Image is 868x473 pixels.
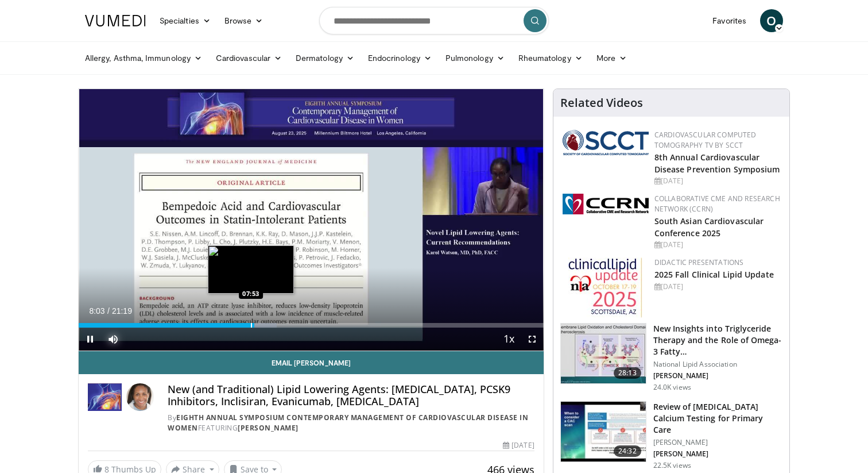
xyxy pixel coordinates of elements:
p: National Lipid Association [653,360,782,369]
a: Allergy, Asthma, Immunology [78,47,209,70]
a: 8th Annual Cardiovascular Disease Prevention Symposium [654,152,780,175]
div: [DATE] [654,176,780,186]
p: 22.5K views [653,461,691,470]
h3: New Insights into Triglyceride Therapy and the Role of Omega-3 Fatty… [653,323,782,357]
button: Fullscreen [521,328,544,351]
a: Specialties [153,9,218,32]
img: a04ee3ba-8487-4636-b0fb-5e8d268f3737.png.150x105_q85_autocrop_double_scale_upscale_version-0.2.png [563,194,649,214]
a: O [760,9,783,32]
div: By FEATURING [168,413,534,433]
a: Endocrinology [361,47,439,70]
img: 45ea033d-f728-4586-a1ce-38957b05c09e.150x105_q85_crop-smart_upscale.jpg [561,324,646,383]
span: 28:13 [614,367,641,379]
h4: New (and Traditional) Lipid Lowering Agents: [MEDICAL_DATA], PCSK9 Inhibitors, Inclisiran, Evanic... [168,383,534,408]
button: Playback Rate [498,328,521,351]
p: 24.0K views [653,383,691,392]
img: VuMedi Logo [85,15,146,26]
a: More [590,47,634,70]
div: [DATE] [654,240,780,250]
a: Favorites [706,9,753,32]
img: image.jpeg [208,245,294,294]
span: 21:19 [112,306,132,316]
a: [PERSON_NAME] [238,423,299,433]
a: Pulmonology [439,47,511,70]
img: Avatar [126,383,154,411]
a: Cardiovascular [209,47,289,70]
button: Pause [79,328,102,351]
span: / [107,306,110,316]
a: 2025 Fall Clinical Lipid Update [654,269,774,280]
img: d65bce67-f81a-47c5-b47d-7b8806b59ca8.jpg.150x105_q85_autocrop_double_scale_upscale_version-0.2.jpg [568,257,642,318]
a: Collaborative CME and Research Network (CCRN) [654,194,780,214]
h4: Related Videos [560,96,643,110]
div: Didactic Presentations [654,257,780,268]
a: Rheumatology [511,47,590,70]
a: Email [PERSON_NAME] [79,351,544,374]
div: [DATE] [503,440,534,451]
span: 24:32 [614,445,641,457]
video-js: Video Player [79,89,544,351]
a: Eighth Annual Symposium Contemporary Management of Cardiovascular Disease in Women [168,413,528,433]
button: Mute [102,328,125,351]
a: 28:13 New Insights into Triglyceride Therapy and the Role of Omega-3 Fatty… National Lipid Associ... [560,323,782,392]
a: Dermatology [289,47,361,70]
img: f4af32e0-a3f3-4dd9-8ed6-e543ca885e6d.150x105_q85_crop-smart_upscale.jpg [561,402,646,462]
input: Search topics, interventions [319,7,549,34]
h3: Review of [MEDICAL_DATA] Calcium Testing for Primary Care [653,401,782,436]
p: [PERSON_NAME] [653,371,782,380]
div: [DATE] [654,282,780,292]
p: [PERSON_NAME] [653,438,782,447]
a: 24:32 Review of [MEDICAL_DATA] Calcium Testing for Primary Care [PERSON_NAME] [PERSON_NAME] 22.5K... [560,401,782,470]
p: [PERSON_NAME] [653,449,782,459]
a: Browse [218,9,270,32]
div: Progress Bar [79,323,544,328]
img: Eighth Annual Symposium Contemporary Management of Cardiovascular Disease in Women [88,383,122,411]
a: Cardiovascular Computed Tomography TV by SCCT [654,130,757,150]
img: 51a70120-4f25-49cc-93a4-67582377e75f.png.150x105_q85_autocrop_double_scale_upscale_version-0.2.png [563,130,649,155]
a: South Asian Cardiovascular Conference 2025 [654,216,764,239]
span: 8:03 [89,306,104,316]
